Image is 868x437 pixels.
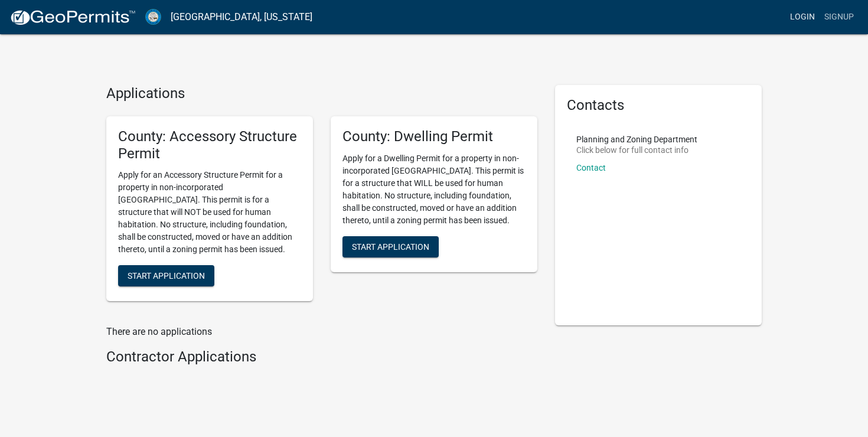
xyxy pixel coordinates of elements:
span: Start Application [352,242,429,251]
p: Apply for a Dwelling Permit for a property in non-incorporated [GEOGRAPHIC_DATA]. This permit is ... [342,152,526,227]
h5: County: Dwelling Permit [342,128,526,145]
img: Custer County, Colorado [145,9,161,25]
a: Signup [820,6,859,28]
p: There are no applications [106,325,537,339]
button: Start Application [342,236,439,257]
a: Contact [576,163,606,172]
h4: Contractor Applications [106,348,537,366]
p: Click below for full contact info [576,146,697,154]
a: Login [785,6,820,28]
h4: Applications [106,85,537,102]
wm-workflow-list-section: Contractor Applications [106,348,537,370]
span: Start Application [128,271,205,281]
h5: Contacts [567,97,750,114]
p: Planning and Zoning Department [576,135,697,144]
p: Apply for an Accessory Structure Permit for a property in non-incorporated [GEOGRAPHIC_DATA]. Thi... [118,169,301,256]
button: Start Application [118,265,214,286]
h5: County: Accessory Structure Permit [118,128,301,162]
wm-workflow-list-section: Applications [106,85,537,311]
a: [GEOGRAPHIC_DATA], [US_STATE] [171,7,312,27]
